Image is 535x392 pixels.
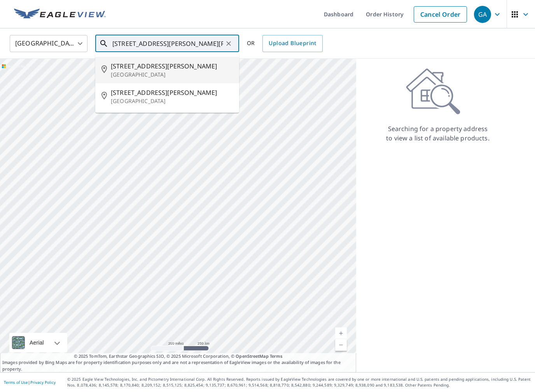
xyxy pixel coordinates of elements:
p: [GEOGRAPHIC_DATA] [111,97,233,105]
a: OpenStreetMap [236,353,268,359]
p: | [4,380,56,385]
a: Current Level 5, Zoom Out [335,339,347,351]
a: Terms [270,353,283,359]
a: Cancel Order [414,6,467,23]
input: Search by address or latitude-longitude [112,33,223,54]
div: OR [247,35,323,52]
div: Aerial [9,333,67,352]
a: Upload Blueprint [262,35,322,52]
p: © 2025 Eagle View Technologies, Inc. and Pictometry International Corp. All Rights Reserved. Repo... [67,376,531,388]
span: [STREET_ADDRESS][PERSON_NAME] [111,88,233,97]
a: Current Level 5, Zoom In [335,327,347,339]
a: Terms of Use [4,380,28,385]
a: Privacy Policy [30,380,56,385]
span: [STREET_ADDRESS][PERSON_NAME] [111,61,233,71]
p: [GEOGRAPHIC_DATA] [111,71,233,79]
p: Searching for a property address to view a list of available products. [386,124,490,143]
div: Aerial [27,333,46,352]
span: Upload Blueprint [269,38,316,48]
div: GA [474,6,491,23]
img: EV Logo [14,9,106,20]
div: [GEOGRAPHIC_DATA] [10,33,87,54]
span: © 2025 TomTom, Earthstar Geographics SIO, © 2025 Microsoft Corporation, © [74,353,283,360]
button: Clear [223,38,234,49]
